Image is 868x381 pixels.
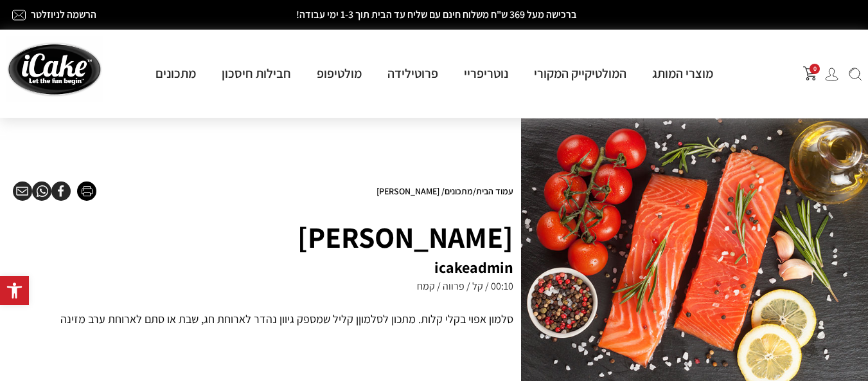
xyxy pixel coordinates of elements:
div: שיתוף ב facebook [51,181,71,201]
a: מתכונים [143,65,209,82]
img: shopping-cart.png [803,66,817,80]
h6: קמח [417,281,435,292]
a: מוצרי המותג [639,65,726,82]
button: פתח עגלת קניות צדדית [803,66,817,80]
a: מולטיפופ [304,65,375,82]
h6: קל / [466,281,483,292]
a: פרוטילידה [375,65,451,82]
h2: ברכישה מעל 369 ש"ח משלוח חינם עם שליח עד הבית תוך 1-3 ימי עבודה! [191,10,682,20]
nav: Breadcrumb [376,186,513,196]
a: הרשמה לניוזלטר [31,8,96,21]
div: שיתוף ב email [13,181,32,201]
div: סלמון אפוי בקלי קלות. מתכון לסלמוןן קליל שמספק גיוון נהדר לארוחת חג, שבת או סתם לארוחת ערב מזינה [13,311,513,328]
a: המולטיקייק המקורי [521,65,639,82]
h6: פרווה / [437,281,465,292]
h6: 00:10 / [485,281,513,292]
span: 0 [810,64,820,74]
a: מתכונים [445,185,473,197]
a: נוטריפריי [451,65,521,82]
a: עמוד הבית [476,185,513,197]
div: שיתוף ב whatsapp [32,181,51,201]
a: חבילות חיסכון [209,65,304,82]
h1: [PERSON_NAME] [13,214,513,259]
h2: icakeadmin [13,259,513,275]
